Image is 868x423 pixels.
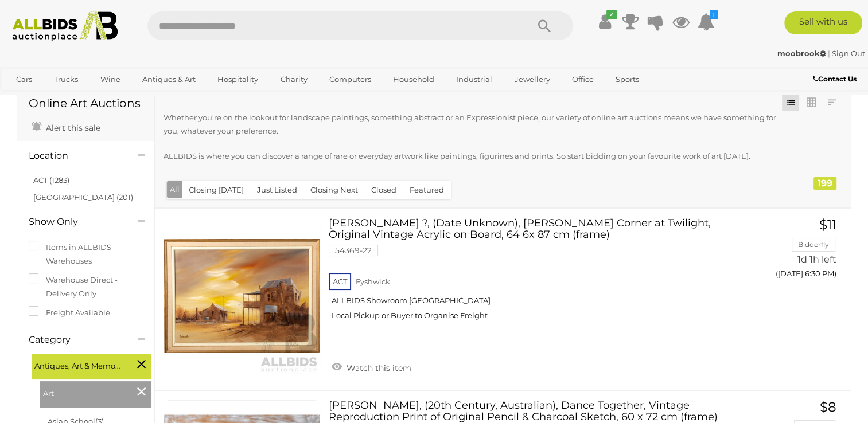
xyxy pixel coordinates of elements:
[698,11,715,32] a: 1
[565,70,601,89] a: Office
[33,193,133,202] a: [GEOGRAPHIC_DATA] (201)
[9,70,40,89] a: Cars
[828,49,830,58] span: |
[29,118,103,135] a: Alert this sale
[29,217,121,227] h4: Show Only
[29,97,143,109] h1: Online Art Auctions
[606,10,617,19] i: ✔
[250,181,304,199] button: Just Listed
[33,175,69,185] a: ACT (1283)
[303,181,365,199] button: Closing Next
[337,218,726,330] a: [PERSON_NAME] ?, (Date Unknown), [PERSON_NAME] Corner at Twilight, Original Vintage Acrylic on Bo...
[597,11,614,32] a: ✔
[167,181,182,198] button: All
[29,151,121,161] h4: Location
[29,335,121,345] h4: Category
[164,111,777,138] p: Whether you're on the lookout for landscape paintings, something abstract or an Expressionist pie...
[182,181,251,199] button: Closing [DATE]
[164,150,777,163] p: ALLBIDS is where you can discover a range of rare or everyday artwork like paintings, figurines a...
[6,11,123,41] img: Allbids.com.au
[820,399,836,415] span: $8
[329,358,414,375] a: Watch this item
[322,70,379,89] a: Computers
[43,123,100,133] span: Alert this sale
[34,357,120,373] span: Antiques, Art & Memorabilia
[43,384,129,400] span: Art
[46,70,85,89] a: Trucks
[608,70,647,89] a: Sports
[386,70,442,89] a: Household
[364,181,403,199] button: Closed
[93,70,128,89] a: Wine
[813,177,836,190] div: 199
[273,70,314,89] a: Charity
[777,49,826,58] strong: moobrook
[403,181,451,199] button: Featured
[449,70,500,89] a: Industrial
[784,11,862,34] a: Sell with us
[832,49,865,58] a: Sign Out
[777,49,828,58] a: moobrook
[744,218,839,285] a: $11 Bidderfly 1d 1h left ([DATE] 6:30 PM)
[819,217,836,233] span: $11
[29,241,143,268] label: Items in ALLBIDS Warehouses
[813,73,859,85] a: Contact Us
[344,363,411,373] span: Watch this item
[9,89,105,108] a: [GEOGRAPHIC_DATA]
[813,75,857,83] b: Contact Us
[29,273,143,300] label: Warehouse Direct - Delivery Only
[29,306,110,319] label: Freight Available
[710,10,718,19] i: 1
[516,11,573,40] button: Search
[210,70,266,89] a: Hospitality
[135,70,203,89] a: Antiques & Art
[507,70,558,89] a: Jewellery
